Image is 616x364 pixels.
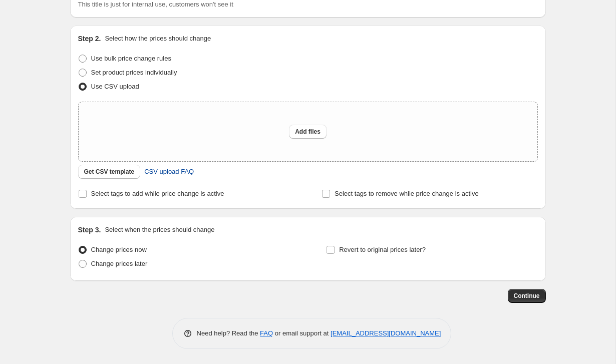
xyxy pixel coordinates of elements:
[91,190,224,197] span: Select tags to add while price change is active
[514,292,540,300] span: Continue
[78,34,101,44] h2: Step 2.
[289,125,327,139] button: Add files
[335,190,479,197] span: Select tags to remove while price change is active
[91,69,177,76] span: Set product prices individually
[91,246,147,253] span: Change prices now
[105,225,214,235] p: Select when the prices should change
[78,1,233,8] span: This title is just for internal use, customers won't see it
[339,246,426,253] span: Revert to original prices later?
[273,329,331,337] span: or email support at
[91,55,171,62] span: Use bulk price change rules
[91,260,148,267] span: Change prices later
[138,164,200,180] a: CSV upload FAQ
[331,329,441,337] a: [EMAIL_ADDRESS][DOMAIN_NAME]
[78,225,101,235] h2: Step 3.
[508,289,546,303] button: Continue
[105,34,211,44] p: Select how the prices should change
[197,329,260,337] span: Need help? Read the
[91,83,139,90] span: Use CSV upload
[144,167,194,177] span: CSV upload FAQ
[295,128,321,136] span: Add files
[260,329,273,337] a: FAQ
[84,168,135,176] span: Get CSV template
[78,165,141,179] button: Get CSV template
